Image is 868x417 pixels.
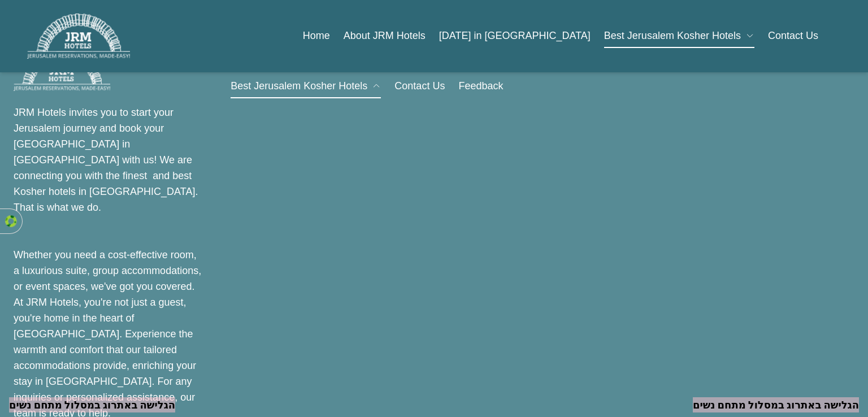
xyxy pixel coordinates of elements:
[344,24,426,47] a: About JRM Hotels
[604,28,741,44] span: Best Jerusalem Kosher Hotels
[768,24,818,47] a: Contact Us
[394,78,445,94] a: Contact Us
[303,24,330,47] a: Home
[439,24,591,47] a: [DATE] in [GEOGRAPHIC_DATA]
[9,397,175,412] div: הגלישה באתרוג במסלול מתחם נשים
[231,78,367,94] span: Best Jerusalem Kosher Hotels
[604,24,754,47] button: Best Jerusalem Kosher Hotels
[693,397,859,412] div: הגלישה באתרוג במסלול מתחם נשים
[14,105,203,215] p: JRM Hotels invites you to start your Jerusalem journey and book your [GEOGRAPHIC_DATA] in [GEOGRA...
[27,14,130,59] img: JRM Hotels
[458,78,503,94] a: Feedback
[231,78,381,94] button: Best Jerusalem Kosher Hotels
